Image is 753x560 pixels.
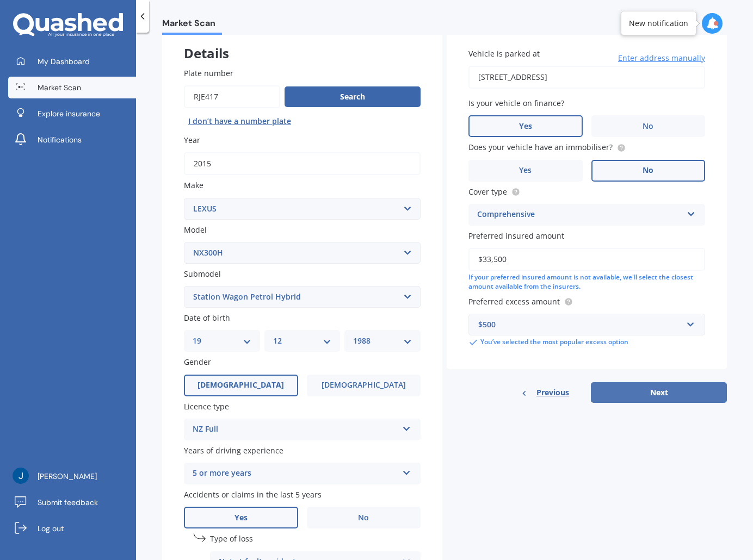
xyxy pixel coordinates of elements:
[8,103,136,125] a: Explore insurance
[358,513,369,522] span: No
[38,497,98,508] span: Submit feedback
[468,248,705,271] input: Enter amount
[468,338,705,347] div: You’ve selected the most popular excess option
[184,135,200,145] span: Year
[8,465,136,487] a: [PERSON_NAME]
[468,273,705,291] div: If your preferred insured amount is not available, we'll select the closest amount available from...
[184,357,211,368] span: Gender
[193,467,398,480] div: 5 or more years
[478,319,682,331] div: $500
[184,225,207,235] span: Model
[629,18,688,29] div: New notification
[162,26,442,59] div: Details
[184,152,421,175] input: YYYY
[184,269,221,279] span: Submodel
[8,77,136,98] a: Market Scan
[468,142,613,153] span: Does your vehicle have an immobiliser?
[184,113,295,130] button: I don’t have a number plate
[477,208,682,221] div: Comprehensive
[184,181,203,191] span: Make
[468,48,540,59] span: Vehicle is parked at
[193,423,398,436] div: NZ Full
[184,401,229,412] span: Licence type
[322,381,406,390] span: [DEMOGRAPHIC_DATA]
[468,66,705,89] input: Enter address
[285,86,421,107] button: Search
[519,122,532,131] span: Yes
[468,231,564,241] span: Preferred insured amount
[468,186,507,197] span: Cover type
[468,296,560,307] span: Preferred excess amount
[197,381,284,390] span: [DEMOGRAPHIC_DATA]
[8,51,136,72] a: My Dashboard
[184,85,280,108] input: Enter plate number
[162,18,222,33] span: Market Scan
[38,134,82,145] span: Notifications
[618,53,705,64] span: Enter address manually
[210,534,253,544] span: Type of loss
[184,489,322,500] span: Accidents or claims in the last 5 years
[643,166,653,175] span: No
[184,313,230,323] span: Date of birth
[468,98,564,108] span: Is your vehicle on finance?
[519,166,532,175] span: Yes
[38,56,90,67] span: My Dashboard
[38,108,100,119] span: Explore insurance
[184,445,283,456] span: Years of driving experience
[8,491,136,513] a: Submit feedback
[8,129,136,151] a: Notifications
[234,513,248,522] span: Yes
[591,382,727,403] button: Next
[13,468,29,484] img: ACg8ocKvpN8uJr1NI5uVK2B8csZycVHUhkdsjekSw5puFqjQu8BIhA=s96-c
[38,523,64,534] span: Log out
[643,122,653,131] span: No
[184,68,233,78] span: Plate number
[536,384,569,401] span: Previous
[8,518,136,539] a: Log out
[38,82,81,93] span: Market Scan
[38,471,97,482] span: [PERSON_NAME]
